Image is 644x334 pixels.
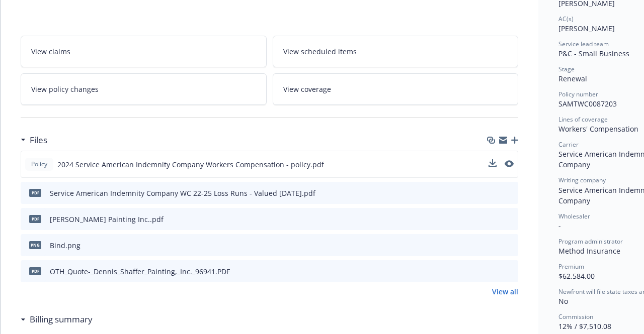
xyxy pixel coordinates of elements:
button: preview file [505,188,514,198]
span: Renewal [558,74,587,83]
span: Policy [29,160,49,169]
button: download file [489,266,497,277]
span: Wholesaler [558,212,590,220]
a: View policy changes [21,73,267,105]
span: View claims [31,46,70,57]
div: OTH_Quote-_Dennis_Shaffer_Painting,_Inc._96941.PDF [50,266,230,277]
span: Lines of coverage [558,115,608,124]
div: Bind.png [50,240,80,251]
span: png [29,241,41,249]
h3: Files [30,134,47,147]
span: Writing company [558,176,606,184]
div: Billing summary [21,313,93,326]
a: View claims [21,36,267,67]
span: Program administrator [558,237,623,246]
span: pdf [29,215,41,222]
span: 12% / $7,510.08 [558,321,611,331]
span: Policy number [558,90,598,98]
a: View all [492,286,518,297]
button: download file [489,188,497,198]
span: Stage [558,65,575,73]
button: download file [489,240,497,251]
span: Carrier [558,140,579,149]
span: [PERSON_NAME] [558,24,615,33]
span: View coverage [283,84,331,94]
button: preview file [505,266,514,277]
span: pdf [29,189,41,196]
button: download file [489,159,497,170]
span: 2024 Service American Indemnity Company Workers Compensation - policy.pdf [57,159,324,170]
div: [PERSON_NAME] Painting Inc..pdf [50,214,164,225]
span: Premium [558,262,584,271]
span: Commission [558,312,593,321]
h3: Billing summary [30,313,93,326]
span: AC(s) [558,15,574,23]
span: No [558,296,568,306]
div: Files [21,134,47,147]
span: View policy changes [31,84,99,94]
button: preview file [505,214,514,225]
span: View scheduled items [283,46,357,57]
span: PDF [29,267,41,275]
div: Service American Indemnity Company WC 22-25 Loss Runs - Valued [DATE].pdf [50,188,315,198]
span: $62,584.00 [558,271,595,281]
span: - [558,221,561,231]
span: Service lead team [558,40,609,48]
button: preview file [505,159,514,170]
span: P&C - Small Business [558,49,629,58]
span: Method Insurance [558,246,620,256]
button: preview file [505,160,514,167]
button: download file [489,159,497,167]
span: SAMTWC0087203 [558,99,617,108]
button: download file [489,214,497,225]
button: preview file [505,240,514,251]
a: View coverage [273,73,519,105]
a: View scheduled items [273,36,519,67]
